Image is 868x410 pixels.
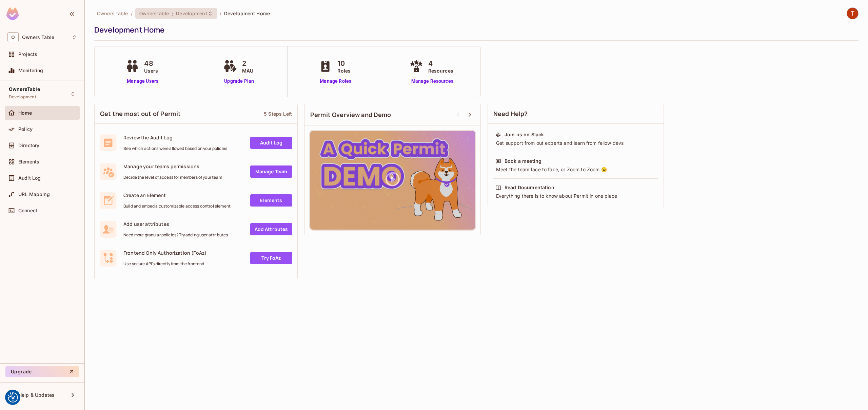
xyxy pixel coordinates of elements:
div: Get support from out experts and learn from fellow devs [495,140,656,147]
span: Home [18,110,32,116]
div: Book a meeting [505,158,541,164]
div: 5 Steps Left [264,111,292,117]
span: Create an Element [123,192,231,198]
span: Roles [337,67,351,74]
span: 10 [337,58,351,69]
a: Audit Log [250,137,292,149]
span: Manage your teams permissions [123,163,222,170]
a: Manage Team [250,165,292,178]
span: OwnersTable [139,10,169,17]
span: Build and embed a customizable access control element [123,203,231,209]
span: Users [144,67,158,74]
span: Directory [18,143,39,148]
span: 48 [144,58,158,69]
span: Help & Updates [18,392,55,398]
span: Use secure API's directly from the frontend [123,261,206,267]
button: Consent Preferences [8,392,18,403]
span: Add user attributes [123,221,228,227]
a: Upgrade Plan [222,78,257,85]
a: Add Attrbutes [250,223,292,235]
img: Revisit consent button [8,392,18,403]
span: the active workspace [97,10,128,17]
span: Resources [428,67,453,74]
a: Try FoAz [250,252,292,264]
span: URL Mapping [18,192,50,197]
div: Read Documentation [505,184,554,191]
img: TableSteaks Development [847,8,858,19]
span: Need Help? [493,110,528,118]
li: / [131,10,133,17]
img: SReyMgAAAABJRU5ErkJggg== [6,7,19,20]
span: Frontend Only Authorization (FoAz) [123,250,206,256]
a: Elements [250,194,292,207]
span: Decide the level of access for members of your team [123,175,222,180]
span: Workspace: Owners Table [22,35,54,40]
span: Development [176,10,207,17]
span: Audit Log [18,175,41,181]
a: Manage Roles [317,78,354,85]
span: Development Home [224,10,270,17]
span: Get the most out of Permit [100,110,181,118]
a: Manage Resources [408,78,457,85]
span: 2 [242,58,253,69]
span: OwnersTable [9,86,40,92]
span: See which actions were allowed based on your policies [123,146,227,151]
span: Review the Audit Log [123,134,227,141]
span: Elements [18,159,39,164]
button: Upgrade [5,366,79,377]
li: / [220,10,221,17]
span: Policy [18,126,33,132]
div: Meet the team face to face, or Zoom to Zoom 😉 [495,166,656,173]
a: Manage Users [124,78,161,85]
span: : [171,11,174,16]
span: 4 [428,58,453,69]
span: Connect [18,208,37,213]
div: Development Home [94,25,855,35]
span: O [7,32,19,42]
span: Monitoring [18,68,43,73]
span: Permit Overview and Demo [310,111,391,119]
span: Projects [18,52,37,57]
div: Everything there is to know about Permit in one place [495,193,656,199]
span: Development [9,94,36,100]
span: Need more granular policies? Try adding user attributes [123,232,228,238]
span: MAU [242,67,253,74]
div: Join us on Slack [505,131,544,138]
